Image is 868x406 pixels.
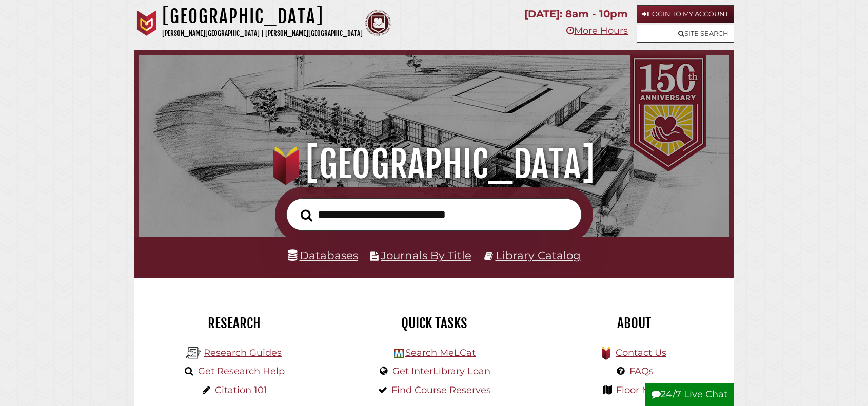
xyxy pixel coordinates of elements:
h1: [GEOGRAPHIC_DATA] [152,142,716,187]
a: Contact Us [616,347,666,358]
a: More Hours [566,25,628,36]
h2: Quick Tasks [342,315,526,332]
button: Search [295,206,318,225]
a: Find Course Reserves [391,384,491,396]
img: Hekman Library Logo [394,349,404,358]
p: [PERSON_NAME][GEOGRAPHIC_DATA] | [PERSON_NAME][GEOGRAPHIC_DATA] [162,28,363,40]
a: Library Catalog [496,248,581,262]
a: Citation 101 [215,384,267,396]
a: Floor Maps [616,384,667,396]
a: Get InterLibrary Loan [392,365,490,377]
a: Research Guides [204,347,282,358]
a: Get Research Help [198,365,285,377]
h1: [GEOGRAPHIC_DATA] [162,5,363,28]
a: Databases [288,248,358,262]
a: Search MeLCat [405,347,476,358]
h2: About [542,315,726,332]
a: Login to My Account [637,5,734,23]
p: [DATE]: 8am - 10pm [524,5,628,23]
a: FAQs [629,365,654,377]
img: Calvin Theological Seminary [365,10,391,36]
h2: Research [142,315,326,332]
img: Hekman Library Logo [186,345,201,361]
a: Site Search [637,25,734,43]
a: Journals By Title [381,248,471,262]
img: Calvin University [134,10,160,36]
i: Search [301,209,312,222]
